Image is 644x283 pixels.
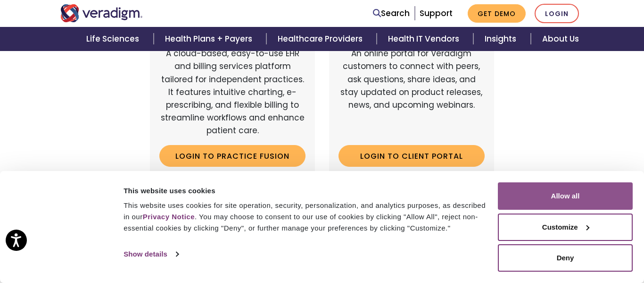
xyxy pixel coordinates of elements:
[143,213,195,221] a: Privacy Notice
[154,27,266,51] a: Health Plans + Payers
[498,182,633,210] button: Allow all
[473,27,530,51] a: Insights
[377,27,473,51] a: Health IT Vendors
[468,4,526,23] a: Get Demo
[60,4,143,22] img: Veradigm logo
[124,247,178,261] a: Show details
[124,185,487,197] div: This website uses cookies
[531,27,590,51] a: About Us
[339,145,485,167] a: Login to Client Portal
[339,47,485,137] p: An online portal for Veradigm customers to connect with peers, ask questions, share ideas, and st...
[266,27,377,51] a: Healthcare Providers
[159,47,305,137] p: A cloud-based, easy-to-use EHR and billing services platform tailored for independent practices. ...
[124,200,487,234] div: This website uses cookies for site operation, security, personalization, and analytics purposes, ...
[498,244,633,272] button: Deny
[159,145,305,167] a: Login to Practice Fusion
[498,214,633,241] button: Customize
[75,27,153,51] a: Life Sciences
[420,8,453,19] a: Support
[373,7,410,20] a: Search
[535,4,579,23] a: Login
